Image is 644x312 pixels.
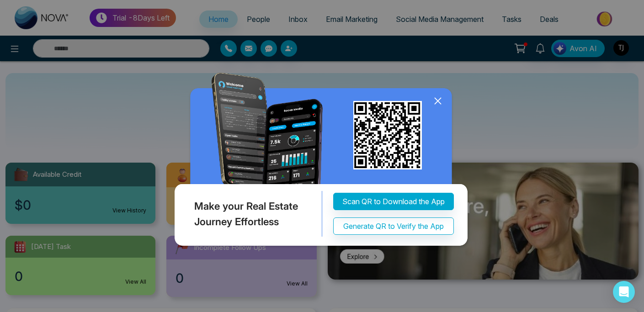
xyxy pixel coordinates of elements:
img: QRModal [172,73,472,250]
img: qr_for_download_app.png [353,101,422,169]
div: Make your Real Estate Journey Effortless [172,191,322,237]
button: Scan QR to Download the App [333,193,454,210]
div: Open Intercom Messenger [613,281,635,303]
button: Generate QR to Verify the App [333,217,454,235]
